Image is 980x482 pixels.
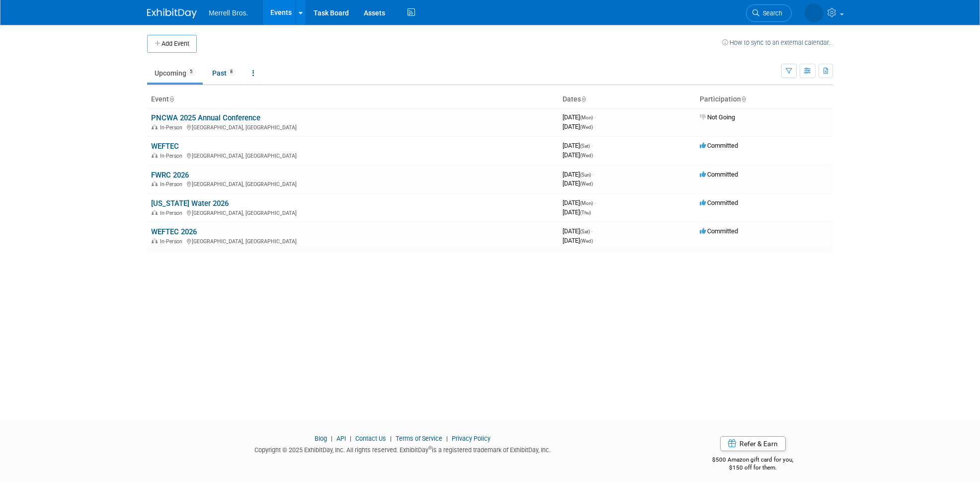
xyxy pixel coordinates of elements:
div: [GEOGRAPHIC_DATA], [GEOGRAPHIC_DATA] [151,123,555,131]
a: API [336,435,346,442]
div: $500 Amazon gift card for you, [673,449,833,472]
span: [DATE] [563,180,593,187]
a: Upcoming5 [147,64,203,83]
a: How to sync to an external calendar... [722,39,833,46]
span: - [594,199,596,206]
span: Committed [700,171,738,178]
span: [DATE] [563,171,594,178]
span: | [347,435,354,442]
span: In-Person [160,210,185,216]
img: Brian Hertzog [805,3,823,22]
a: Refer & Earn [720,436,786,451]
a: Search [746,4,792,22]
span: [DATE] [563,237,593,244]
th: Event [147,91,559,108]
div: $150 off for them. [673,464,833,472]
span: (Thu) [580,210,591,215]
span: In-Person [160,181,185,188]
th: Dates [559,91,696,108]
span: Committed [700,227,738,235]
span: (Mon) [580,115,593,120]
span: (Wed) [580,238,593,244]
div: Copyright © 2025 ExhibitDay, Inc. All rights reserved. ExhibitDay is a registered trademark of Ex... [147,443,658,455]
span: In-Person [160,238,185,245]
span: Search [759,9,782,17]
span: [DATE] [563,142,593,149]
button: Add Event [147,35,197,53]
span: (Wed) [580,153,593,158]
span: [DATE] [563,151,593,159]
span: 5 [187,68,195,76]
span: - [592,171,594,178]
a: PNCWA 2025 Annual Conference [151,113,260,122]
img: In-Person Event [152,153,158,158]
span: (Mon) [580,200,593,206]
img: In-Person Event [152,210,158,215]
a: Blog [315,435,327,442]
a: WEFTEC 2026 [151,227,197,236]
div: [GEOGRAPHIC_DATA], [GEOGRAPHIC_DATA] [151,208,555,216]
a: Privacy Policy [452,435,490,442]
span: [DATE] [563,113,596,121]
th: Participation [696,91,833,108]
img: In-Person Event [152,238,158,243]
a: [US_STATE] Water 2026 [151,199,229,208]
a: WEFTEC [151,142,179,151]
span: Not Going [700,113,735,121]
span: [DATE] [563,208,591,216]
img: ExhibitDay [147,8,197,18]
img: In-Person Event [152,181,158,186]
span: In-Person [160,124,185,131]
span: - [594,113,596,121]
span: | [388,435,394,442]
span: Merrell Bros. [209,9,248,17]
a: Sort by Event Name [169,95,174,103]
span: Committed [700,199,738,206]
img: In-Person Event [152,124,158,129]
span: (Wed) [580,181,593,187]
span: (Sat) [580,229,590,234]
a: Sort by Participation Type [741,95,746,103]
span: [DATE] [563,199,596,206]
div: [GEOGRAPHIC_DATA], [GEOGRAPHIC_DATA] [151,151,555,159]
div: [GEOGRAPHIC_DATA], [GEOGRAPHIC_DATA] [151,237,555,245]
span: (Sun) [580,172,591,178]
a: FWRC 2026 [151,171,189,180]
div: [GEOGRAPHIC_DATA], [GEOGRAPHIC_DATA] [151,180,555,188]
span: - [591,142,593,149]
a: Past8 [205,64,243,83]
span: | [328,435,335,442]
a: Terms of Service [396,435,442,442]
span: [DATE] [563,123,593,130]
span: In-Person [160,153,185,159]
sup: ® [428,445,432,451]
a: Sort by Start Date [581,95,586,103]
span: - [591,227,593,235]
span: Committed [700,142,738,149]
span: (Wed) [580,124,593,130]
span: (Sat) [580,143,590,149]
a: Contact Us [355,435,386,442]
span: [DATE] [563,227,593,235]
span: | [444,435,450,442]
span: 8 [227,68,236,76]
